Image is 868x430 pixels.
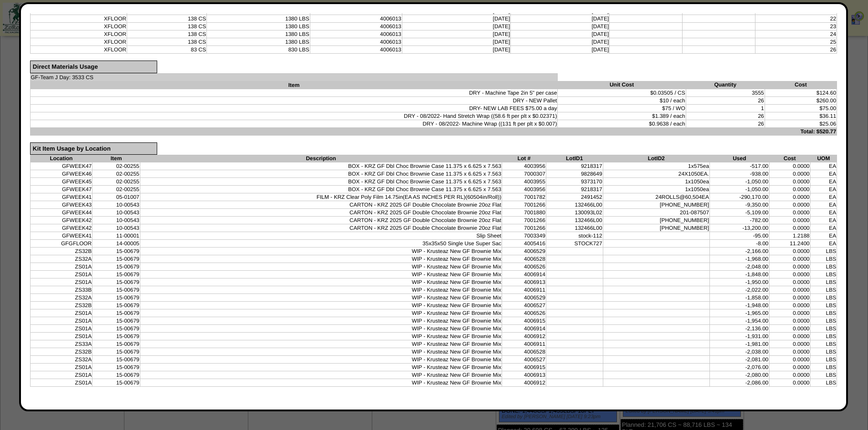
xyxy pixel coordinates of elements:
td: LBS [810,263,837,271]
td: 0.0000 [769,170,810,178]
div: Kit Item Usage by Location [30,142,157,155]
td: $36.11 [765,112,837,120]
td: 4003956 [502,186,546,193]
td: -1,950.00 [710,278,769,286]
td: 11-00001 [92,232,140,240]
td: WIP - Krusteaz New GF Brownie Mix [140,255,502,263]
td: 15-00679 [92,278,140,286]
td: FILM - KRZ Clear Poly Film 14.75in(EA AS INCHES PER RL)(60504in/Roll)) [140,193,502,201]
td: 15-00679 [92,248,140,255]
td: -2,038.00 [710,348,769,356]
th: Lot # [502,155,546,162]
td: 0.0000 [769,309,810,317]
td: 26 [686,96,765,104]
td: 15-00679 [92,333,140,340]
td: XFLOOR [30,22,127,30]
td: EA [810,162,837,170]
td: 7000307 [502,170,546,178]
td: 0.0000 [769,364,810,371]
td: 15-00679 [92,348,140,356]
td: 4006013 [310,30,402,38]
td: 24ROLLS@60,504EA [603,193,710,201]
td: GFGFLOOR [30,240,92,248]
td: -2,076.00 [710,364,769,371]
td: ZS32B [30,248,92,255]
td: WIP - Krusteaz New GF Brownie Mix [140,248,502,255]
td: LBS [810,356,837,364]
td: 0.0000 [769,317,810,325]
td: 4006914 [502,271,546,278]
td: 0.0000 [769,263,810,271]
td: -2,136.00 [710,325,769,333]
td: 9373170 [546,178,603,186]
td: 15-00679 [92,271,140,278]
td: -2,166.00 [710,248,769,255]
td: LBS [810,309,837,317]
td: WIP - Krusteaz New GF Brownie Mix [140,302,502,309]
td: WIP - Krusteaz New GF Brownie Mix [140,348,502,356]
td: EA [810,240,837,248]
td: XFLOOR [30,15,127,22]
td: 0.0000 [769,278,810,286]
td: ZS01A [30,325,92,333]
td: 26 [686,112,765,120]
td: $1.389 / each [558,112,686,120]
td: EA [810,186,837,193]
td: 830 LBS [207,46,310,53]
td: 15-00679 [92,340,140,348]
td: ZS33B [30,286,92,294]
td: 0.0000 [769,186,810,193]
td: 4006527 [502,302,546,309]
td: -1,858.00 [710,294,769,302]
td: 138 CS [127,38,207,46]
td: 15-00679 [92,294,140,302]
td: LBS [810,325,837,333]
td: ZS32A [30,294,92,302]
td: ZS01A [30,271,92,278]
td: 10-00543 [92,217,140,224]
div: Direct Materials Usage [30,61,157,73]
td: LBS [810,340,837,348]
td: LBS [810,333,837,340]
td: WIP - Krusteaz New GF Brownie Mix [140,286,502,294]
td: WIP - Krusteaz New GF Brownie Mix [140,317,502,325]
td: 4006911 [502,286,546,294]
td: $260.00 [765,96,837,104]
td: -782.00 [710,217,769,224]
td: 0.0000 [769,379,810,387]
td: [DATE] [402,46,511,53]
td: 132466L00 [546,224,603,232]
td: 0.0000 [769,162,810,170]
td: [DATE] [511,46,610,53]
td: 4006013 [310,38,402,46]
td: -13,200.00 [710,224,769,232]
td: -1,931.00 [710,333,769,340]
td: GFWEEK44 [30,209,92,217]
td: 4006914 [502,325,546,333]
td: 23 [755,22,837,30]
td: LBS [810,371,837,379]
td: 138 CS [127,15,207,22]
td: 25 [755,38,837,46]
td: -517.00 [710,162,769,170]
td: GFWEEK47 [30,162,92,170]
td: 9828649 [546,170,603,178]
td: -1,981.00 [710,340,769,348]
td: LBS [810,302,837,309]
td: 83 CS [127,46,207,53]
td: CARTON - KRZ 2025 GF Double Chocolate Brownie 20oz Flat [140,201,502,209]
td: -2,022.00 [710,286,769,294]
td: -1,050.00 [710,178,769,186]
td: 0.0000 [769,340,810,348]
td: Slip Sheet [140,232,502,240]
td: 15-00679 [92,364,140,371]
td: LBS [810,379,837,387]
td: -1,050.00 [710,186,769,193]
td: 15-00679 [92,309,140,317]
td: GFWEEK46 [30,170,92,178]
td: DRY - Machine Tape 2in 5" per case [30,89,558,96]
td: WIP - Krusteaz New GF Brownie Mix [140,356,502,364]
th: Unit Cost [558,81,686,89]
td: 1x575ea [603,162,710,170]
td: 4006911 [502,340,546,348]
